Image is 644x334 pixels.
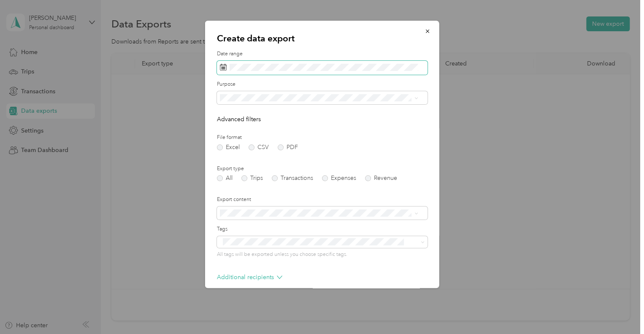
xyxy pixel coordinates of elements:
label: Export content [217,196,428,204]
label: Transactions [272,175,313,181]
iframe: Everlance-gr Chat Button Frame [597,287,644,334]
label: Export type [217,165,428,173]
p: All tags will be exported unless you choose specific tags. [217,251,428,258]
p: Additional recipients [217,273,282,282]
p: Advanced filters [217,115,428,124]
label: Tags [217,225,428,233]
label: All [217,175,233,181]
label: Date range [217,50,428,58]
label: Excel [217,144,240,150]
label: Purpose [217,81,428,88]
label: Trips [241,175,263,181]
label: PDF [278,144,298,150]
label: Expenses [322,175,356,181]
label: CSV [249,144,269,150]
label: Revenue [365,175,397,181]
label: File format [217,134,428,141]
p: Create data export [217,33,428,44]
